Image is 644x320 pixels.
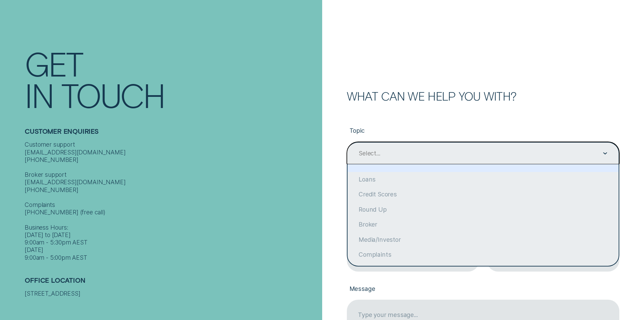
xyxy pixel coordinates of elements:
[25,127,318,141] h2: Customer Enquiries
[348,262,619,277] div: General
[348,172,619,187] div: Loans
[348,247,619,262] div: Complaints
[25,141,318,261] div: Customer support [EMAIL_ADDRESS][DOMAIN_NAME] [PHONE_NUMBER] Broker support [EMAIL_ADDRESS][DOMAI...
[25,47,318,110] h1: Get In Touch
[347,121,619,142] label: Topic
[348,187,619,202] div: Credit Scores
[359,150,380,157] div: Select...
[25,79,53,110] div: In
[348,217,619,232] div: Broker
[347,279,619,300] label: Message
[348,232,619,247] div: Media/Investor
[348,202,619,217] div: Round Up
[61,79,165,110] div: Touch
[347,90,619,102] h2: What can we help you with?
[25,47,82,79] div: Get
[25,290,318,297] div: [STREET_ADDRESS]
[25,276,318,290] h2: Office Location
